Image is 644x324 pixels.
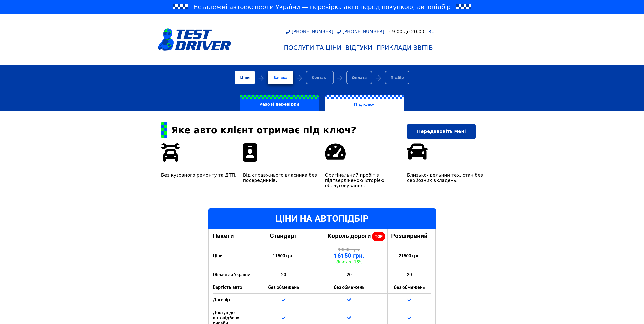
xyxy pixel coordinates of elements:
a: RU [428,29,435,34]
div: Ціни на автопідбір [208,208,436,229]
a: Разові перевірки [237,95,322,111]
span: 20 [281,272,286,277]
label: Під ключ [325,95,404,111]
span: Договір [213,297,230,302]
div: Послуги та Ціни [284,44,341,51]
span: без обмежень [394,284,425,290]
span: 19000 грн. [338,247,360,252]
span: RU [428,29,435,34]
img: arrows-warranty [161,143,180,162]
span: Розширений [391,232,428,239]
div: Контакт [306,71,334,84]
div: Оплата [346,71,372,84]
div: Без кузовного ремонту та ДТП. [161,172,237,178]
div: 11500 грн. [256,243,311,268]
div: Яке авто клієнт отримає під ключ? [161,125,401,135]
span: 16150 грн. [334,252,364,259]
img: arrows-warranty [325,143,346,160]
div: Відгуки [345,44,372,51]
div: Від справжнього власника без посередників. [243,172,319,183]
a: Відгуки [343,42,375,53]
a: Заявка [268,71,293,84]
span: без обмежень [334,284,365,290]
div: з 9.00 до 20.00 [388,29,424,34]
div: Оригінальний пробіг з підтвердженою історією обслуговування. [325,172,401,188]
a: [PHONE_NUMBER] [337,29,384,34]
a: logotype@3x [158,16,231,63]
div: Ціни [235,71,255,84]
img: logotype@3x [158,28,231,51]
span: 20 [407,272,412,277]
label: Разові перевірки [240,95,319,111]
span: без обмежень [268,284,299,290]
div: Підбір [385,71,409,84]
a: Передзвоніть мені [407,124,476,139]
span: Областей України [213,272,250,277]
div: Близько-ідельний тех. стан без серйозних вкладень. [407,172,483,183]
span: Стандарт [270,232,297,239]
a: Приклади звітів [375,42,435,53]
span: Ціни [213,253,222,258]
span: Король дороги [327,232,371,239]
div: 21500 грн. [388,243,431,268]
img: arrows-warranty [407,143,428,160]
a: Послуги та Ціни [282,42,343,53]
div: Приклади звітів [377,44,433,51]
a: [PHONE_NUMBER] [286,29,333,34]
span: Незалежні автоексперти України — перевірка авто перед покупкою, автопідбір [193,3,451,11]
span: Знижка 15% [336,259,362,264]
img: arrows-warranty [243,143,257,162]
span: Пакети [213,232,234,239]
span: 20 [347,272,352,277]
span: Вартість авто [213,284,242,290]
